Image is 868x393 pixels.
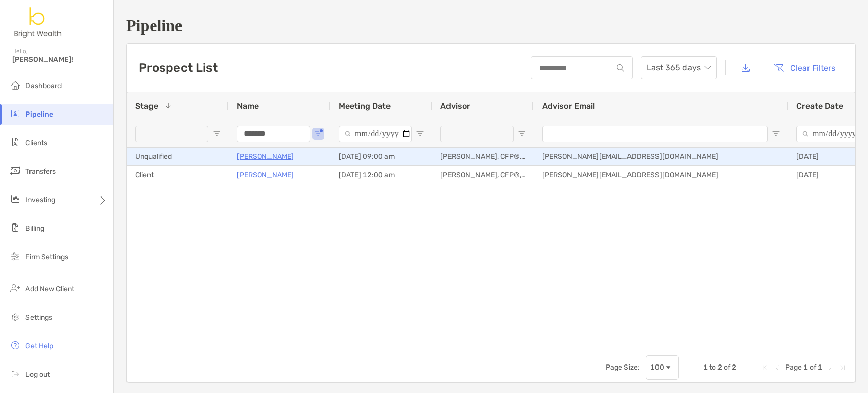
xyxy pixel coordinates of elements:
[339,101,391,111] span: Meeting Date
[237,150,294,163] a: [PERSON_NAME]
[25,110,53,119] span: Pipeline
[9,164,21,177] img: transfers icon
[542,126,768,142] input: Advisor Email Filter Input
[785,363,802,372] span: Page
[127,166,229,184] div: Client
[810,363,816,372] span: of
[826,363,834,372] div: Next Page
[135,101,158,111] span: Stage
[432,148,534,165] div: [PERSON_NAME], CFP®, ChFC®, CLU®
[724,363,730,372] span: of
[237,101,259,111] span: Name
[818,363,822,372] span: 1
[339,126,412,142] input: Meeting Date Filter Input
[9,79,21,91] img: dashboard icon
[9,136,21,148] img: clients icon
[9,250,21,262] img: firm-settings icon
[9,107,21,120] img: pipeline icon
[126,16,856,35] h1: Pipeline
[803,363,808,372] span: 1
[25,313,52,322] span: Settings
[703,363,708,372] span: 1
[9,282,21,294] img: add_new_client icon
[606,363,640,372] div: Page Size:
[432,166,534,184] div: [PERSON_NAME], CFP®, ChFC®, CLU®
[25,81,62,90] span: Dashboard
[139,61,218,75] h3: Prospect List
[839,363,847,372] div: Last Page
[646,355,679,380] div: Page Size
[773,363,781,372] div: Previous Page
[331,148,432,165] div: [DATE] 09:00 am
[25,252,68,261] span: Firm Settings
[12,55,107,64] span: [PERSON_NAME]!
[9,221,21,234] img: billing icon
[25,167,56,176] span: Transfers
[9,339,21,351] img: get-help icon
[761,363,769,372] div: First Page
[237,169,294,181] a: [PERSON_NAME]
[237,126,310,142] input: Name Filter Input
[542,101,595,111] span: Advisor Email
[331,166,432,184] div: [DATE] 12:00 am
[25,195,55,204] span: Investing
[766,57,843,79] button: Clear Filters
[732,363,736,372] span: 2
[25,370,50,379] span: Log out
[9,311,21,323] img: settings icon
[534,166,788,184] div: [PERSON_NAME][EMAIL_ADDRESS][DOMAIN_NAME]
[9,368,21,380] img: logout icon
[9,193,21,205] img: investing icon
[617,64,624,72] img: input icon
[518,130,526,138] button: Open Filter Menu
[25,285,74,293] span: Add New Client
[25,138,47,147] span: Clients
[709,363,716,372] span: to
[650,363,664,372] div: 100
[534,148,788,165] div: [PERSON_NAME][EMAIL_ADDRESS][DOMAIN_NAME]
[647,57,711,79] span: Last 365 days
[12,4,64,41] img: Zoe Logo
[796,101,843,111] span: Create Date
[416,130,424,138] button: Open Filter Menu
[213,130,221,138] button: Open Filter Menu
[314,130,322,138] button: Open Filter Menu
[717,363,722,372] span: 2
[440,101,470,111] span: Advisor
[25,224,44,233] span: Billing
[25,342,53,350] span: Get Help
[127,148,229,165] div: Unqualified
[772,130,780,138] button: Open Filter Menu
